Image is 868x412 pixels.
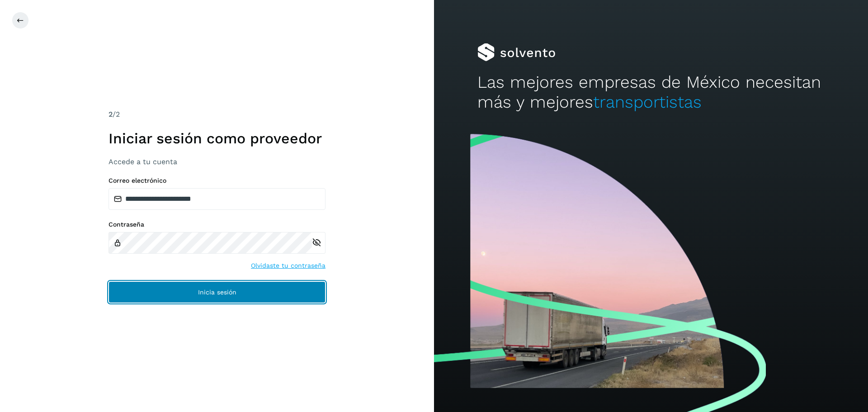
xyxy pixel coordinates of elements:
div: /2 [108,109,325,120]
label: Contraseña [108,221,325,228]
h2: Las mejores empresas de México necesitan más y mejores [477,72,825,113]
a: Olvidaste tu contraseña [251,261,325,270]
h3: Accede a tu cuenta [108,157,325,166]
button: Inicia sesión [108,281,325,303]
span: transportistas [593,92,702,112]
span: 2 [108,110,113,118]
h1: Iniciar sesión como proveedor [108,130,325,147]
span: Inicia sesión [198,289,236,295]
label: Correo electrónico [108,177,325,185]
